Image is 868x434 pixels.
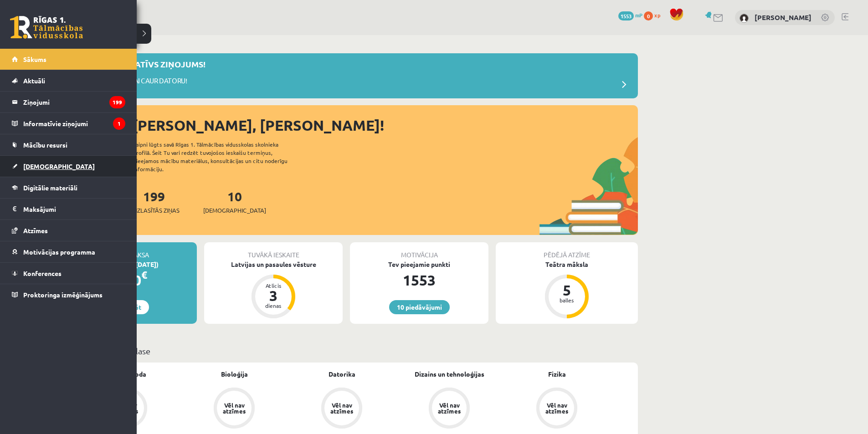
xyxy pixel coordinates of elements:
[12,263,125,284] a: Konferences
[132,114,638,136] div: [PERSON_NAME], [PERSON_NAME]!
[203,206,266,215] span: [DEMOGRAPHIC_DATA]
[23,269,62,277] span: Konferences
[755,13,812,22] a: [PERSON_NAME]
[23,199,125,220] legend: Maksājumi
[635,11,642,19] span: mP
[221,369,248,379] a: Bioloģija
[133,140,303,173] div: Laipni lūgts savā Rīgas 1. Tālmācības vidusskolas skolnieka profilā. Šeit Tu vari redzēt tuvojošo...
[329,369,355,379] a: Datorika
[350,269,488,291] div: 1553
[644,11,653,20] span: 0
[350,260,488,269] div: Tev pieejamie punkti
[23,162,95,170] span: [DEMOGRAPHIC_DATA]
[12,134,125,155] a: Mācību resursi
[12,113,125,134] a: Informatīvie ziņojumi1
[23,55,46,63] span: Sākums
[180,388,288,430] a: Vēl nav atzīmes
[395,388,503,430] a: Vēl nav atzīmes
[260,288,287,303] div: 3
[644,11,665,19] a: 0 xp
[553,297,580,303] div: balles
[260,303,287,308] div: dienas
[544,402,570,414] div: Vēl nav atzīmes
[288,388,395,430] a: Vēl nav atzīmes
[12,284,125,305] a: Proktoringa izmēģinājums
[12,92,125,112] a: Ziņojumi199
[496,260,638,320] a: Teātra māksla 5 balles
[654,11,660,19] span: xp
[350,242,488,260] div: Motivācija
[221,402,247,414] div: Vēl nav atzīmes
[141,268,147,281] span: €
[618,11,634,20] span: 1553
[23,291,103,299] span: Proktoringa izmēģinājums
[12,49,125,70] a: Sākums
[496,242,638,260] div: Pēdējā atzīme
[329,402,354,414] div: Vēl nav atzīmes
[73,58,205,70] p: Jauns informatīvs ziņojums!
[12,70,125,91] a: Aktuāli
[260,283,287,288] div: Atlicis
[204,260,343,269] div: Latvijas un pasaules vēsture
[503,388,611,430] a: Vēl nav atzīmes
[109,96,125,108] i: 199
[23,184,77,192] span: Digitālie materiāli
[12,220,125,241] a: Atzīmes
[12,241,125,262] a: Motivācijas programma
[415,369,484,379] a: Dizains un tehnoloģijas
[740,14,749,23] img: Tamāra Māra Rīdere
[23,77,45,85] span: Aktuāli
[618,11,642,19] a: 1553 mP
[113,117,125,130] i: 1
[23,141,67,149] span: Mācību resursi
[23,92,125,112] legend: Ziņojumi
[12,156,125,177] a: [DEMOGRAPHIC_DATA]
[128,188,180,215] a: 199Neizlasītās ziņas
[389,300,450,314] a: 10 piedāvājumi
[128,206,180,215] span: Neizlasītās ziņas
[23,113,125,134] legend: Informatīvie ziņojumi
[12,199,125,220] a: Maksājumi
[204,242,343,260] div: Tuvākā ieskaite
[59,58,633,94] a: Jauns informatīvs ziņojums! Ieskaites drīkst pildīt TIKAI CAUR DATORU!
[12,177,125,198] a: Digitālie materiāli
[203,188,266,215] a: 10[DEMOGRAPHIC_DATA]
[204,260,343,320] a: Latvijas un pasaules vēsture Atlicis 3 dienas
[553,283,580,297] div: 5
[10,16,83,39] a: Rīgas 1. Tālmācības vidusskola
[496,260,638,269] div: Teātra māksla
[23,248,95,256] span: Motivācijas programma
[58,345,634,357] p: Mācību plāns 8.a JK klase
[548,369,566,379] a: Fizika
[437,402,462,414] div: Vēl nav atzīmes
[23,226,48,235] span: Atzīmes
